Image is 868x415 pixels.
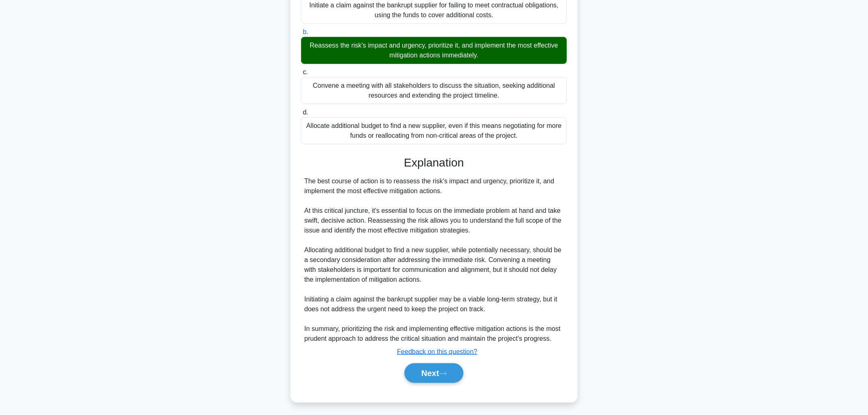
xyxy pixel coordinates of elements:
div: Reassess the risk's impact and urgency, prioritize it, and implement the most effective mitigatio... [301,37,567,64]
button: Next [404,363,463,383]
div: Allocate additional budget to find a new supplier, even if this means negotiating for more funds ... [301,117,567,144]
span: d. [303,109,308,116]
span: c. [303,68,308,75]
span: b. [303,28,308,35]
a: Feedback on this question? [397,348,477,355]
div: The best course of action is to reassess the risk's impact and urgency, prioritize it, and implem... [304,176,564,344]
h3: Explanation [306,156,562,170]
div: Convene a meeting with all stakeholders to discuss the situation, seeking additional resources an... [301,77,567,104]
